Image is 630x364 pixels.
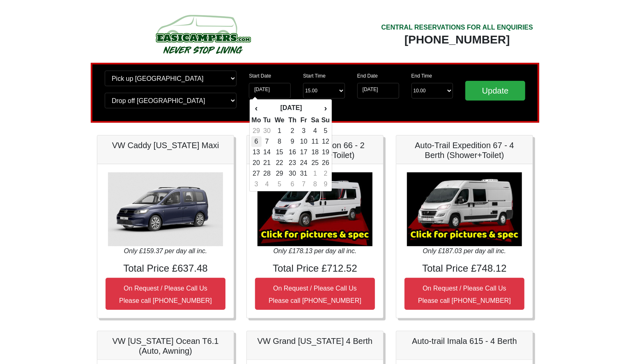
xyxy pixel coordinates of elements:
label: End Date [357,72,378,80]
td: 9 [287,136,299,147]
th: [DATE] [262,101,321,115]
td: 1 [309,168,321,179]
th: Th [287,115,299,126]
td: 23 [287,158,299,168]
i: Only £187.03 per day all inc. [423,247,506,254]
td: 8 [309,179,321,190]
td: 22 [273,158,287,168]
td: 2 [287,126,299,136]
td: 26 [321,158,330,168]
td: 29 [273,168,287,179]
td: 19 [321,147,330,158]
td: 13 [251,147,262,158]
td: 16 [287,147,299,158]
td: 17 [298,147,309,158]
th: Fr [298,115,309,126]
td: 10 [298,136,309,147]
td: 4 [262,179,273,190]
i: Only £159.37 per day all inc. [124,247,207,254]
th: › [321,101,330,115]
td: 28 [262,168,273,179]
img: VW Caddy California Maxi [108,172,223,246]
h5: VW [US_STATE] Ocean T6.1 (Auto, Awning) [106,336,225,356]
td: 8 [273,136,287,147]
small: On Request / Please Call Us Please call [PHONE_NUMBER] [119,285,212,304]
img: Auto-Trail Expedition 67 - 4 Berth (Shower+Toilet) [407,172,522,246]
div: CENTRAL RESERVATIONS FOR ALL ENQUIRIES [381,23,533,32]
td: 27 [251,168,262,179]
label: Start Time [303,72,326,80]
th: Su [321,115,330,126]
h4: Total Price £712.52 [255,263,375,275]
td: 29 [251,126,262,136]
td: 15 [273,147,287,158]
label: Start Date [249,72,271,80]
div: [PHONE_NUMBER] [381,32,533,47]
td: 18 [309,147,321,158]
td: 7 [262,136,273,147]
td: 4 [309,126,321,136]
h5: VW Grand [US_STATE] 4 Berth [255,336,375,346]
th: We [273,115,287,126]
td: 1 [273,126,287,136]
button: On Request / Please Call UsPlease call [PHONE_NUMBER] [405,278,524,310]
td: 6 [251,136,262,147]
td: 5 [321,126,330,136]
td: 31 [298,168,309,179]
input: Update [465,81,525,101]
td: 2 [321,168,330,179]
td: 9 [321,179,330,190]
h4: Total Price £748.12 [405,263,524,275]
th: ‹ [251,101,262,115]
td: 6 [287,179,299,190]
td: 25 [309,158,321,168]
h4: Total Price £637.48 [106,263,225,275]
label: End Time [412,72,432,80]
th: Mo [251,115,262,126]
input: Return Date [357,83,399,98]
button: On Request / Please Call UsPlease call [PHONE_NUMBER] [255,278,375,310]
h5: VW Caddy [US_STATE] Maxi [106,140,225,150]
td: 20 [251,158,262,168]
th: Tu [262,115,273,126]
td: 21 [262,158,273,168]
td: 14 [262,147,273,158]
td: 11 [309,136,321,147]
td: 3 [298,126,309,136]
td: 12 [321,136,330,147]
td: 24 [298,158,309,168]
td: 30 [287,168,299,179]
th: Sa [309,115,321,126]
input: Start Date [249,83,291,98]
h5: Auto-Trail Expedition 67 - 4 Berth (Shower+Toilet) [405,140,524,160]
h5: Auto-trail Imala 615 - 4 Berth [405,336,524,346]
img: campers-checkout-logo.png [125,11,281,57]
i: Only £178.13 per day all inc. [274,247,357,254]
td: 5 [273,179,287,190]
td: 3 [251,179,262,190]
button: On Request / Please Call UsPlease call [PHONE_NUMBER] [106,278,225,310]
td: 30 [262,126,273,136]
td: 7 [298,179,309,190]
small: On Request / Please Call Us Please call [PHONE_NUMBER] [418,285,511,304]
img: Auto-Trail Expedition 66 - 2 Berth (Shower+Toilet) [258,172,372,246]
small: On Request / Please Call Us Please call [PHONE_NUMBER] [269,285,361,304]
